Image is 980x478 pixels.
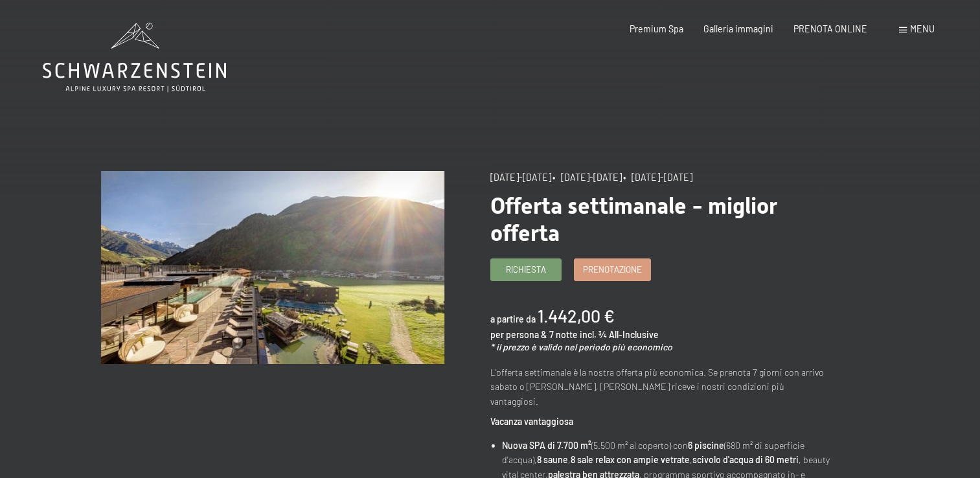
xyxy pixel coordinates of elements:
[630,23,683,34] a: Premium Spa
[101,171,444,364] img: Offerta settimanale - miglior offerta
[553,172,622,183] span: • [DATE]-[DATE]
[490,192,777,246] span: Offerta settimanale - miglior offerta
[490,365,834,409] p: L'offerta settimanale è la nostra offerta più economica. Se prenota 7 giorni con arrivo sabato o ...
[703,23,773,34] a: Galleria immagini
[692,454,799,465] strong: scivolo d'acqua di 60 metri
[688,440,724,451] strong: 6 piscine
[549,329,578,340] span: 7 notte
[537,454,568,465] strong: 8 saune
[910,23,935,34] span: Menu
[490,172,551,183] span: [DATE]-[DATE]
[623,172,692,183] span: • [DATE]-[DATE]
[793,23,867,34] a: PRENOTA ONLINE
[506,264,546,275] span: Richiesta
[575,259,650,280] a: Prenotazione
[571,454,690,465] strong: 8 sale relax con ampie vetrate
[502,440,591,451] strong: Nuova SPA di 7.700 m²
[490,313,536,324] span: a partire da
[490,329,547,340] span: per persona &
[490,341,672,352] em: * il prezzo è valido nel periodo più economico
[491,259,561,280] a: Richiesta
[490,416,573,427] strong: Vacanza vantaggiosa
[583,264,642,275] span: Prenotazione
[538,305,615,326] b: 1.442,00 €
[580,329,659,340] span: incl. ¾ All-Inclusive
